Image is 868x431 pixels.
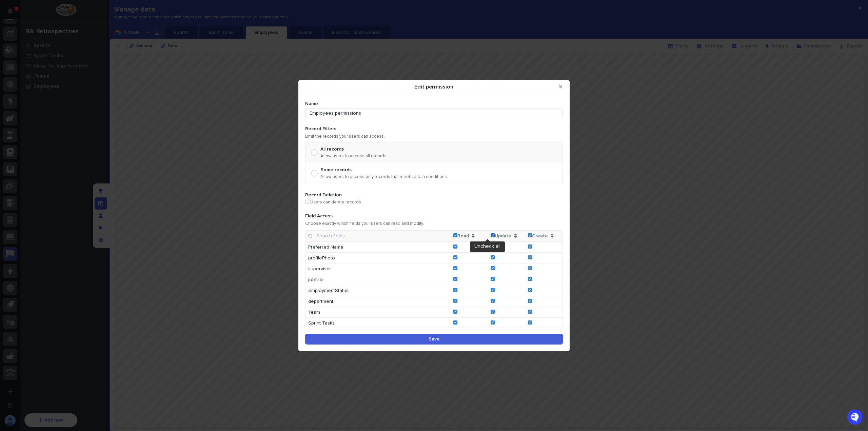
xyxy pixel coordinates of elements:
[305,126,563,132] div: Record Filters
[14,109,37,116] span: Help Docs
[555,81,566,92] button: Close Modal
[4,106,40,118] a: 📖Help Docs
[305,101,563,107] div: Name
[18,54,112,61] input: Clear
[23,75,111,82] div: Start new chat
[67,125,82,131] span: Pylon
[320,146,387,152] div: All records
[305,231,448,241] input: Search fields...
[305,318,451,329] td: Sprint Tasks
[305,285,451,296] td: employmentStatus
[7,27,123,38] p: Welcome 👋
[305,134,563,139] p: Limit the records your users can access.
[298,80,570,351] div: Edit permission
[451,231,488,242] td: Read
[429,337,440,341] span: Save
[305,253,451,263] td: profilePhoto
[7,110,12,115] div: 📖
[302,80,555,94] div: Edit permission
[846,409,865,427] iframe: Open customer support
[305,109,563,118] input: Rule name
[7,75,19,87] img: 1736555164131-43832dd5-751b-4058-ba23-39d91318e5a0
[488,231,525,242] td: Update
[305,200,563,205] p: Users can delete records
[305,334,563,345] button: Save
[305,274,451,285] td: jobTitle
[320,154,387,159] p: Allow users to access all records
[305,221,563,227] p: Choose exactly which fields your users can read and modify.
[305,263,451,274] td: supervisor
[23,82,86,87] div: We're available if you need us!
[525,231,563,242] td: Create
[305,242,451,253] td: Preferred Name
[7,6,20,20] img: Stacker
[320,174,447,180] p: Allow users to access only records that meet certain conditions
[320,167,447,173] div: Some records
[305,307,451,318] td: Team
[305,213,563,219] div: Field Access
[305,192,563,198] div: Record Deletion
[7,38,123,48] p: How can we help?
[48,125,82,131] a: Powered byPylon
[305,296,451,307] td: department
[115,77,123,85] button: Start new chat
